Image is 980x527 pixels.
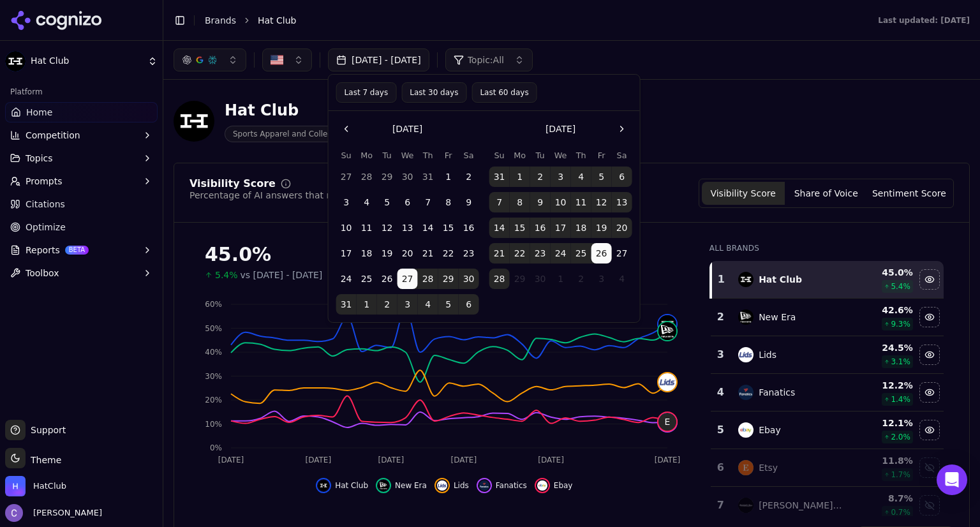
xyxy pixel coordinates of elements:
tspan: [DATE] [378,456,405,464]
button: Thursday, September 11th, 2025, selected [571,192,591,212]
span: 1.7 % [891,470,910,480]
div: Fanatics [759,386,795,399]
div: Lids [759,348,776,361]
button: Thursday, July 31st, 2025 [418,167,438,187]
button: Open user button [5,504,102,522]
button: Tuesday, September 9th, 2025, selected [530,192,551,212]
th: Saturday [459,149,479,161]
span: Fanatics [496,480,527,491]
button: Monday, September 1st, 2025, selected [357,294,377,315]
img: HatClub [5,476,26,496]
button: Tuesday, August 19th, 2025 [377,243,397,263]
button: Wednesday, September 3rd, 2025, selected [551,167,571,187]
button: Hide ebay data [535,478,573,493]
button: Saturday, September 20th, 2025, selected [612,218,632,238]
div: [PERSON_NAME] & [PERSON_NAME] [759,499,843,512]
div: New Era [759,311,796,323]
span: Hat Club [258,14,296,27]
th: Sunday [336,149,357,161]
table: August 2025 [336,149,479,315]
button: Thursday, August 14th, 2025 [418,218,438,238]
button: Last 30 days [401,82,466,103]
img: lids [658,373,676,391]
button: Friday, September 12th, 2025, selected [591,192,612,212]
button: Hide lids data [434,478,469,493]
button: Monday, August 4th, 2025 [357,192,377,212]
button: Go to the Previous Month [336,119,357,139]
div: 3 [716,347,725,362]
button: Saturday, September 27th, 2025 [612,243,632,263]
div: 1 [717,272,725,287]
img: new era [378,480,389,491]
span: Prompts [26,175,63,188]
button: Saturday, August 16th, 2025 [459,218,479,238]
button: Wednesday, September 24th, 2025, selected [551,243,571,263]
button: Hide fanatics data [477,478,527,493]
button: Hide new era data [919,307,940,327]
button: Tuesday, September 2nd, 2025, selected [377,294,397,315]
button: Last 60 days [471,82,537,103]
div: Hat Club [759,273,802,286]
tspan: 0% [210,443,222,452]
tspan: 40% [205,348,222,357]
button: Saturday, September 6th, 2025, selected [612,167,632,187]
button: Sunday, September 21st, 2025, selected [489,243,510,263]
button: Monday, September 8th, 2025, selected [510,192,530,212]
button: ReportsBETA [5,240,158,260]
div: Etsy [759,461,778,474]
button: Monday, August 25th, 2025 [357,269,377,289]
img: lids [738,347,754,362]
div: 11.8 % [854,454,913,467]
th: Thursday [418,149,438,161]
button: Wednesday, July 30th, 2025 [397,167,418,187]
img: new era [738,309,754,325]
span: 0.7 % [891,507,910,517]
img: Chris Hayes [5,504,23,522]
img: mitchell & ness [738,498,754,513]
span: [PERSON_NAME] [28,507,102,519]
button: Hide hat club data [316,478,368,493]
div: Open Intercom Messenger [937,464,967,495]
span: 5.4 % [891,281,910,292]
button: Tuesday, September 23rd, 2025, selected [530,243,551,263]
img: hat club [658,315,676,333]
th: Thursday [571,149,591,161]
span: Reports [26,244,60,256]
button: Wednesday, September 17th, 2025, selected [551,218,571,238]
span: Toolbox [26,267,59,279]
img: ebay [738,422,754,438]
button: Sunday, August 17th, 2025 [336,243,357,263]
th: Saturday [612,149,632,161]
div: 6 [716,460,725,475]
button: Tuesday, August 12th, 2025 [377,218,397,238]
span: Hat Club [31,56,142,67]
button: [DATE] - [DATE] [328,48,429,71]
div: 8.7 % [854,492,913,505]
button: Friday, September 19th, 2025, selected [591,218,612,238]
button: Sunday, August 24th, 2025 [336,269,357,289]
button: Hide new era data [376,478,427,493]
th: Tuesday [530,149,551,161]
button: Sentiment Score [868,182,951,205]
button: Friday, August 15th, 2025 [438,218,459,238]
tspan: 30% [205,372,222,381]
button: Topics [5,148,158,168]
tspan: 10% [205,420,222,429]
button: Hide hat club data [919,269,940,290]
button: Saturday, August 2nd, 2025 [459,167,479,187]
span: vs [DATE] - [DATE] [241,269,323,281]
button: Tuesday, August 5th, 2025 [377,192,397,212]
tr: 1hat clubHat Club45.0%5.4%Hide hat club data [711,261,944,299]
div: Platform [5,82,158,102]
tspan: [DATE] [451,456,477,464]
img: fanatics [738,385,754,400]
button: Wednesday, August 13th, 2025 [397,218,418,238]
span: Home [26,106,52,119]
th: Wednesday [397,149,418,161]
span: BETA [65,246,89,255]
th: Tuesday [377,149,397,161]
div: Visibility Score [189,179,276,189]
button: Sunday, September 7th, 2025, selected [489,192,510,212]
th: Friday [591,149,612,161]
tspan: [DATE] [538,456,564,464]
